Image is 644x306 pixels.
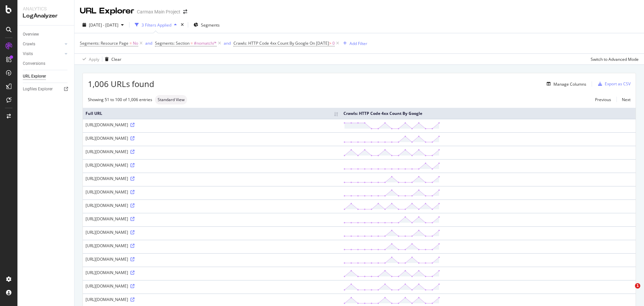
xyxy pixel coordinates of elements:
span: No [133,39,138,48]
button: and [145,40,152,46]
div: Overview [23,31,39,38]
div: [URL][DOMAIN_NAME] [86,203,338,208]
button: Switch to Advanced Mode [588,54,639,64]
a: Crawls [23,41,63,48]
a: Visits [23,50,63,57]
div: [URL][DOMAIN_NAME] [86,270,338,275]
button: and [224,40,231,46]
a: Next [616,95,631,104]
span: Segments: Resource Page [80,40,128,46]
div: [URL][DOMAIN_NAME] [86,243,338,249]
span: = [129,40,132,46]
th: Full URL: activate to sort column ascending [83,108,341,119]
span: [DATE] - [DATE] [89,22,118,28]
div: URL Explorer [80,5,134,17]
div: [URL][DOMAIN_NAME] [86,297,338,302]
span: Segments [201,22,220,28]
div: [URL][DOMAIN_NAME] [86,135,338,141]
button: Manage Columns [544,80,586,88]
div: 3 Filters Applied [142,22,171,28]
div: Export as CSV [605,81,631,87]
span: > [329,40,331,46]
iframe: Intercom live chat [621,283,637,299]
div: [URL][DOMAIN_NAME] [86,162,338,168]
div: Conversions [23,60,45,67]
div: LogAnalyzer [23,12,69,20]
button: Add Filter [340,39,367,47]
div: [URL][DOMAIN_NAME] [86,256,338,262]
button: Segments [191,19,222,30]
div: Manage Columns [553,81,586,87]
div: [URL][DOMAIN_NAME] [86,176,338,181]
div: Apply [89,56,99,62]
div: Switch to Advanced Mode [591,56,639,62]
button: 3 Filters Applied [132,19,179,30]
span: Standard View [158,98,184,102]
div: [URL][DOMAIN_NAME] [86,283,338,289]
button: Clear [102,54,121,64]
div: [URL][DOMAIN_NAME] [86,216,338,222]
span: 0 [332,39,335,48]
a: Logfiles Explorer [23,86,69,93]
a: Previous [590,95,616,104]
div: Add Filter [350,41,367,46]
th: Crawls: HTTP Code 4xx Count By Google [341,108,636,119]
div: and [224,40,231,46]
a: Overview [23,31,69,38]
span: #nomatch/* [194,39,217,48]
div: Logfiles Explorer [23,86,53,93]
div: and [145,40,152,46]
span: = [191,40,193,46]
div: Analytics [23,5,69,12]
div: [URL][DOMAIN_NAME] [86,122,338,128]
div: URL Explorer [23,73,46,80]
div: Showing 51 to 100 of 1,006 entries [88,97,152,102]
button: Apply [80,54,99,64]
div: Crawls [23,41,35,48]
button: Export as CSV [595,79,631,89]
div: [URL][DOMAIN_NAME] [86,189,338,195]
a: URL Explorer [23,73,69,80]
span: 1 [635,283,640,289]
div: [URL][DOMAIN_NAME] [86,149,338,155]
div: arrow-right-arrow-left [183,9,187,14]
div: neutral label [155,95,187,104]
div: Visits [23,50,33,57]
a: Conversions [23,60,69,67]
div: times [179,21,185,28]
span: 1,006 URLs found [88,78,154,90]
div: [URL][DOMAIN_NAME] [86,229,338,235]
div: Carmax Main Project [137,8,180,15]
span: Crawls: HTTP Code 4xx Count By Google [233,40,309,46]
span: Segments: Section [155,40,190,46]
div: Clear [111,56,121,62]
span: On [DATE] [310,40,329,46]
button: [DATE] - [DATE] [80,19,126,30]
